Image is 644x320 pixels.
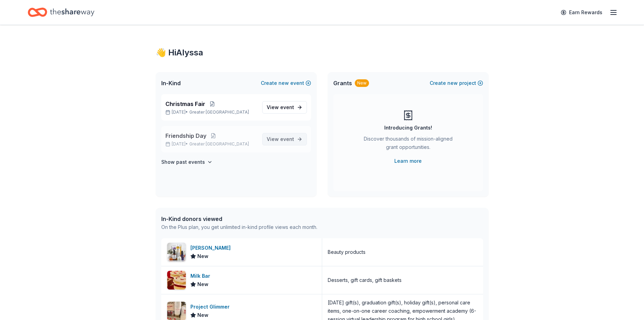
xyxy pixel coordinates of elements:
span: New [197,311,208,319]
span: new [447,79,458,87]
div: 👋 Hi Alyssa [156,47,489,58]
a: Learn more [394,157,422,165]
span: View [267,135,294,143]
span: New [197,280,208,288]
span: In-Kind [161,79,181,87]
span: Grants [333,79,352,87]
div: New [355,79,369,87]
div: On the Plus plan, you get unlimited in-kind profile views each month. [161,223,317,231]
a: View event [262,101,307,114]
a: Earn Rewards [557,6,607,19]
span: Friendship Day [165,132,206,140]
button: Createnewproject [430,79,483,87]
button: Createnewevent [261,79,311,87]
div: Milk Bar [190,272,213,280]
span: Christmas Fair [165,100,205,108]
span: Greater [GEOGRAPHIC_DATA] [189,141,249,147]
span: View [267,103,294,112]
p: [DATE] • [165,109,257,115]
p: [DATE] • [165,141,257,147]
span: event [280,136,294,142]
span: New [197,252,208,260]
div: Beauty products [328,248,366,256]
h4: Show past events [161,158,205,166]
div: Project Glimmer [190,303,232,311]
img: Image for Milk Bar [167,271,186,290]
button: Show past events [161,158,213,166]
div: Introducing Grants! [384,124,432,132]
img: Image for Kiehl's [167,243,186,261]
span: new [278,79,289,87]
div: Discover thousands of mission-aligned grant opportunities. [361,135,455,154]
div: [PERSON_NAME] [190,244,233,252]
a: Home [28,4,94,20]
div: Desserts, gift cards, gift baskets [328,276,402,284]
span: event [280,104,294,110]
div: In-Kind donors viewed [161,215,317,223]
span: Greater [GEOGRAPHIC_DATA] [189,109,249,115]
a: View event [262,133,307,145]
